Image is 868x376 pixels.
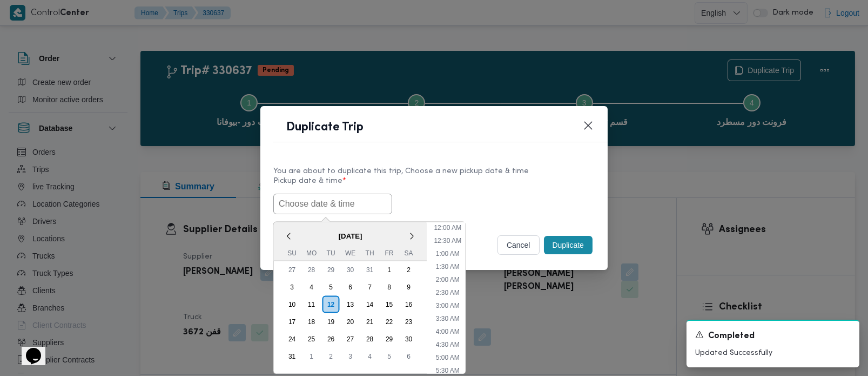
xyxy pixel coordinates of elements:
button: cancel [497,235,540,255]
span: Completed [708,330,755,343]
iframe: chat widget [11,333,45,365]
button: Duplicate [544,236,593,254]
ul: Time [429,222,466,373]
p: Updated Successfully [695,347,851,359]
div: You are about to duplicate this trip, Choose a new pickup date & time [273,166,595,177]
div: Notification [695,329,851,343]
button: Closes this modal window [582,119,595,132]
label: Pickup date & time [273,177,595,194]
input: Choose date & time [273,194,392,214]
li: 12:00 AM [429,222,466,233]
h1: Duplicate Trip [286,119,364,136]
